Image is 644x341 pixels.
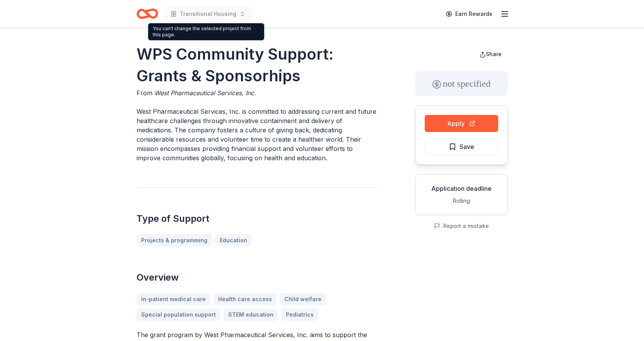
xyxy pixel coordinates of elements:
div: Application deadline [422,184,501,193]
button: Transitional Housing [164,6,252,22]
button: Share [473,46,508,62]
div: You can't change the selected project from this page. [148,23,264,40]
div: not specified [415,71,508,96]
div: Rolling [422,196,501,206]
a: Projects & programming [137,234,212,247]
h2: Overview [137,271,378,284]
span: Share [486,51,502,57]
span: Transitional Housing [180,9,236,19]
span: West Pharmaceutical Services, Inc. [154,89,256,97]
p: West Pharmaceutical Services, Inc. is committed to addressing current and future healthcare chall... [137,107,378,163]
button: Report a mistake [434,221,489,231]
span: Save [460,142,474,152]
button: Save [425,138,498,155]
a: Education [215,234,252,247]
a: Home [137,5,158,23]
button: Apply [425,115,498,132]
h2: Type of Support [137,212,378,225]
a: Earn Rewards [441,7,497,21]
div: From [137,88,378,98]
h1: WPS Community Support: Grants & Sponsorhips [137,43,378,87]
